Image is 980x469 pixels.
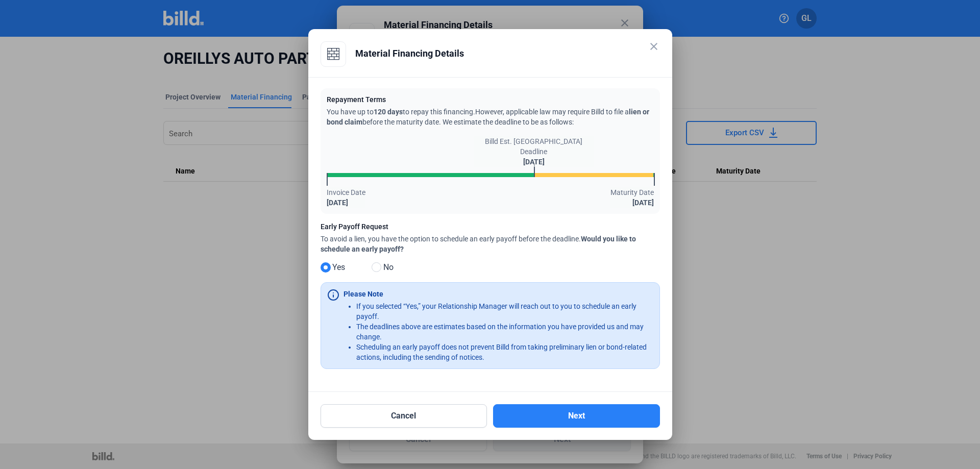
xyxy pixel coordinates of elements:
div: To avoid a lien, you have the option to schedule an early payoff before the deadline. [321,234,660,254]
button: Cancel [321,404,487,428]
div: Repayment Terms [327,94,654,105]
button: Next [493,404,660,428]
div: You have up to to repay this financing. However, applicable law may require Billd to file a befor... [327,107,654,127]
li: The deadlines above are estimates based on the information you have provided us and may change. [356,322,653,342]
label: Early Payoff Request [321,221,660,234]
strong: [DATE] [632,199,654,207]
div: Please Note [344,289,383,299]
div: Material Financing Details [355,41,660,66]
span: Maturity Date [610,187,654,198]
li: Scheduling an early payoff does not prevent Billd from taking preliminary lien or bond-related ac... [356,342,653,362]
span: No [379,261,394,274]
li: If you selected “Yes,” your Relationship Manager will reach out to you to schedule an early payoff. [356,301,653,322]
span: Invoice Date [327,187,365,198]
span: Billd Est. [GEOGRAPHIC_DATA] Deadline [474,136,594,157]
strong: [DATE] [327,199,348,207]
mat-icon: close [648,40,660,53]
span: Yes [328,261,345,274]
strong: [DATE] [523,158,545,166]
span: 120 days [374,108,403,116]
